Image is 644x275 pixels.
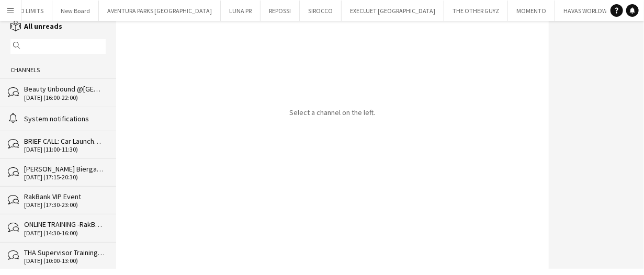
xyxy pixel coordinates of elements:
[300,1,342,21] button: SIROCCO
[24,136,106,146] div: BRIEF CALL: Car Launch@ Emirates Golf Club
[444,1,508,21] button: THE OTHER GUYZ
[24,114,106,123] div: System notifications
[24,164,106,174] div: [PERSON_NAME] Biergaten Opening
[10,21,62,31] a: All unreads
[24,192,106,201] div: RakBank VIP Event
[24,201,106,209] div: [DATE] (17:30-23:00)
[24,84,106,94] div: Beauty Unbound @[GEOGRAPHIC_DATA]
[24,174,106,181] div: [DATE] (17:15-20:30)
[261,1,300,21] button: REPOSSI
[99,1,221,21] button: AVENTURA PARKS [GEOGRAPHIC_DATA]
[342,1,444,21] button: EXECUJET [GEOGRAPHIC_DATA]
[221,1,261,21] button: LUNA PR
[24,230,106,237] div: [DATE] (14:30-16:00)
[24,257,106,265] div: [DATE] (10:00-13:00)
[24,220,106,229] div: ONLINE TRAINING -RakBank VIP Event
[289,108,375,117] p: Select a channel on the left.
[24,94,106,101] div: [DATE] (16:00-22:00)
[24,146,106,153] div: [DATE] (11:00-11:30)
[508,1,555,21] button: MOMENTO
[24,248,106,257] div: THA Supervisor Training DAY
[52,1,99,21] button: New Board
